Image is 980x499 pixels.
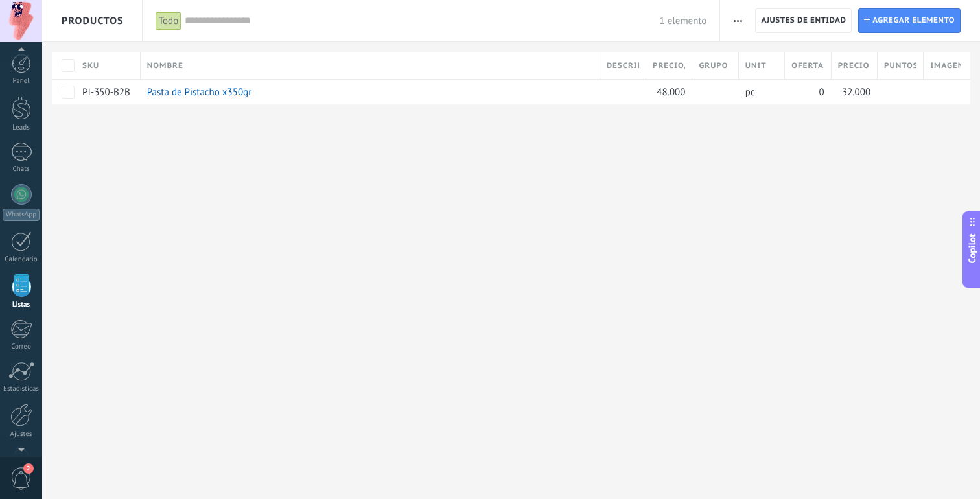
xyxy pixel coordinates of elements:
span: SKU [82,60,99,72]
div: Estadísticas [3,385,40,393]
span: Ajustes de entidad [761,9,846,32]
span: Nombre [147,60,183,72]
span: 1 elemento [660,15,707,27]
div: pc [739,80,778,104]
span: 2 [23,463,34,474]
div: Calendario [3,255,40,264]
span: 48.000 [657,86,685,99]
div: Leads [3,124,40,132]
span: Unit [745,60,767,72]
span: Imagen [930,60,961,72]
span: Precio , $ [653,60,685,72]
span: Grupo [699,60,728,72]
div: Correo [3,343,40,351]
button: Más [729,8,747,33]
div: Todo [156,12,182,30]
span: pc [745,86,755,99]
span: 32.000 [842,86,870,99]
span: Precio al por mayor , $ [838,60,870,72]
div: WhatsApp [3,209,40,221]
div: Chats [3,165,40,174]
span: 0 [819,86,824,99]
span: Descripción [607,60,639,72]
span: Agregar elemento [872,9,955,32]
div: Panel [3,77,40,86]
div: Listas [3,301,40,309]
button: Ajustes de entidad [755,8,852,33]
div: PI-350-B2B [76,80,134,104]
span: Puntos por compra [884,60,916,72]
span: Copilot [966,234,979,264]
span: Oferta especial 1 , $ [791,60,824,72]
a: Pasta de Pistacho x350gr [147,86,252,99]
span: PI-350-B2B [82,86,130,99]
div: Ajustes [3,430,40,439]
